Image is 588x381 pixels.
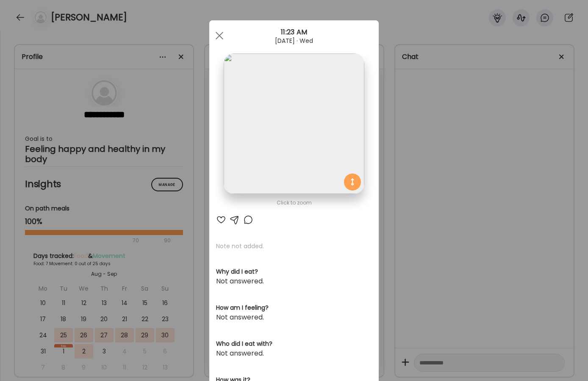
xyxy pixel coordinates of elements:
[216,276,372,286] div: Not answered.
[216,198,372,208] div: Click to zoom
[216,312,372,322] div: Not answered.
[209,37,379,44] div: [DATE] · Wed
[216,242,372,250] p: Note not added.
[209,27,379,37] div: 11:23 AM
[216,339,372,348] h3: Who did I eat with?
[216,303,372,312] h3: How am I feeling?
[216,267,372,276] h3: Why did I eat?
[216,348,372,359] div: Not answered.
[224,53,364,194] img: images%2FFWsELn7vDcfqF74XPxHYlF6WHSn2%2FMIA0NZPWNhtnWADSw8JZ%2FhYoWnbdhUrQlPaleXMeU_1080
